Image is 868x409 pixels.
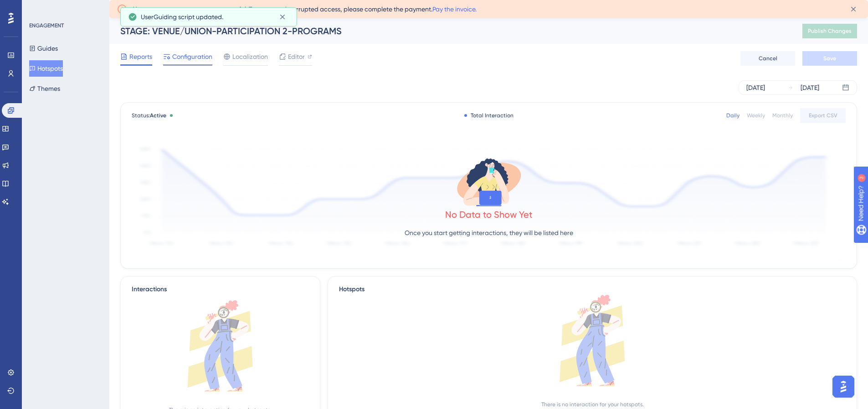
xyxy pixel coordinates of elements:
span: Active [150,112,166,119]
span: Reports [129,51,152,62]
div: Interactions [132,284,167,295]
span: Your recent payment was unsuccessful. To ensure uninterrupted access, please complete the payment. [133,4,477,15]
div: STAGE: VENUE/UNION-PARTICIPATION 2-PROGRAMS [120,25,780,37]
span: Editor [288,51,305,62]
div: [DATE] [801,82,819,93]
div: Total Interaction [464,112,514,119]
span: Export CSV [809,112,837,119]
div: There is no interaction for your hotspots. [541,401,644,408]
div: Hotspots [339,284,846,295]
div: ENGAGEMENT [29,22,64,29]
span: Publish Changes [808,27,852,35]
div: Monthly [772,112,793,119]
p: Once you start getting interactions, they will be listed here [405,227,573,238]
div: Weekly [747,112,765,119]
span: UserGuiding script updated. [141,11,223,22]
button: Cancel [740,51,795,66]
a: Pay the invoice. [432,5,477,13]
div: No Data to Show Yet [445,208,533,221]
button: Hotspots [29,60,63,77]
div: Daily [726,112,740,119]
button: Save [802,51,857,66]
span: Need Help? [21,2,57,13]
span: Status: [132,112,166,119]
iframe: UserGuiding AI Assistant Launcher [830,373,857,400]
div: [DATE] [746,82,765,93]
span: Cancel [759,55,777,62]
button: Export CSV [800,108,846,123]
span: Configuration [172,51,212,62]
button: Guides [29,40,58,57]
span: Save [823,55,836,62]
button: Themes [29,80,60,97]
button: Publish Changes [802,24,857,38]
div: 3 [63,5,66,12]
span: Localization [232,51,268,62]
